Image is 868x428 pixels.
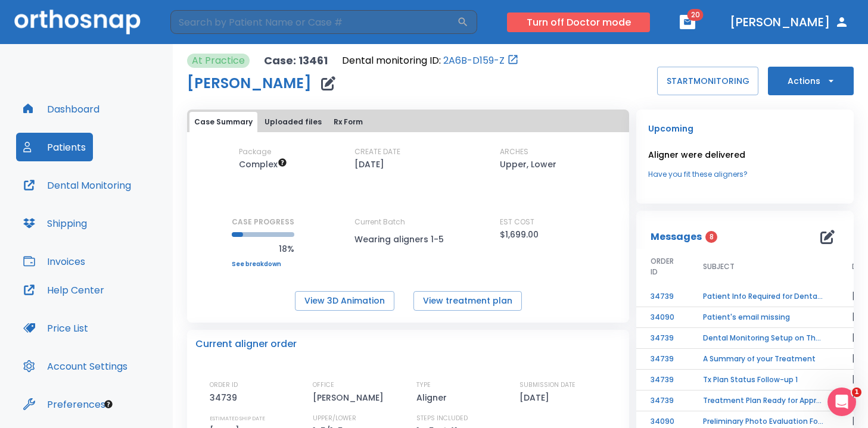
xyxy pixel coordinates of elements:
[16,390,113,418] button: Preferences
[703,261,735,272] span: SUBJECT
[187,76,312,90] h1: [PERSON_NAME]
[648,121,842,136] p: Upcoming
[689,328,838,349] td: Dental Monitoring Setup on The Delivery Day
[636,328,689,349] td: 34739
[295,291,394,311] button: View 3D Animation
[232,217,294,227] p: CASE PROGRESS
[239,158,287,170] span: Up to 50 Steps (100 aligners)
[264,54,328,68] p: Case: 13461
[210,413,265,424] p: ESTIMATED SHIP DATE
[313,390,388,405] p: [PERSON_NAME]
[189,112,627,132] div: tabs
[689,390,838,411] td: Treatment Plan Ready for Approval!
[648,169,842,180] a: Have you fit these aligners?
[725,11,854,33] button: [PERSON_NAME]
[651,256,674,277] span: ORDER ID
[657,67,758,95] button: STARTMONITORING
[507,13,650,32] button: Turn off Doctor mode
[636,307,689,328] td: 34090
[687,9,704,21] span: 20
[852,388,861,397] span: 1
[16,209,94,238] button: Shipping
[648,148,842,162] p: Aligner were delivered
[416,413,468,424] p: STEPS INCLUDED
[195,337,297,351] p: Current aligner order
[16,133,93,161] button: Patients
[232,242,294,256] p: 18%
[500,146,528,157] p: ARCHES
[232,261,294,268] a: See breakdown
[342,54,441,68] p: Dental monitoring ID:
[827,388,856,416] iframe: Intercom live chat
[192,54,245,68] p: At Practice
[689,349,838,370] td: A Summary of your Treatment
[313,413,356,424] p: UPPER/LOWER
[16,171,138,199] button: Dental Monitoring
[189,112,257,132] button: Case Summary
[354,232,462,246] p: Wearing aligners 1-5
[210,380,238,390] p: ORDER ID
[636,349,689,370] td: 34739
[416,390,451,405] p: Aligner
[689,307,838,328] td: Patient's email missing
[519,380,575,390] p: SUBMISSION DATE
[500,227,539,242] p: $1,699.00
[416,380,431,390] p: TYPE
[500,217,534,227] p: EST COST
[443,54,505,68] a: 2A6B-D159-Z
[705,231,717,243] span: 8
[354,146,400,157] p: CREATE DATE
[354,157,384,171] p: [DATE]
[313,380,334,390] p: OFFICE
[16,95,107,123] button: Dashboard
[16,276,111,304] button: Help Center
[210,390,241,405] p: 34739
[329,112,368,132] button: Rx Form
[170,10,457,34] input: Search by Patient Name or Case #
[500,157,556,171] p: Upper, Lower
[260,112,326,132] button: Uploaded files
[636,370,689,390] td: 34739
[342,54,519,68] div: Open patient in dental monitoring portal
[14,10,141,34] img: Orthosnap
[519,390,553,405] p: [DATE]
[689,286,838,307] td: Patient Info Required for DentalMonitoring!
[16,352,135,380] button: Account Settings
[636,390,689,411] td: 34739
[16,247,92,276] button: Invoices
[354,217,462,227] p: Current Batch
[413,291,522,311] button: View treatment plan
[768,67,854,95] button: Actions
[689,370,838,390] td: Tx Plan Status Follow-up 1
[651,230,702,244] p: Messages
[636,286,689,307] td: 34739
[103,399,114,410] div: Tooltip anchor
[239,146,271,157] p: Package
[16,314,95,342] button: Price List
